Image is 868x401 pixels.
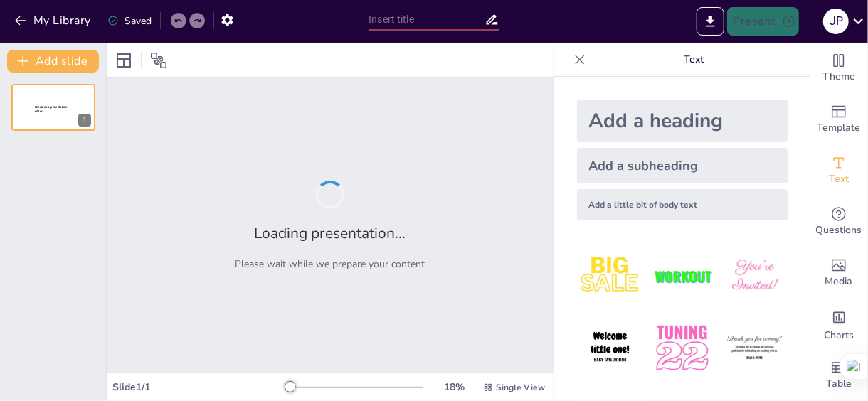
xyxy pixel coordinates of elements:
span: Questions [816,223,862,238]
span: Template [817,120,861,136]
img: 3.jpeg [721,243,788,309]
span: Sendsteps presentation editor [35,105,67,113]
span: Text [829,171,849,187]
div: Add a table [810,350,867,401]
button: Export to PowerPoint [697,7,724,36]
div: Change the overall theme [810,43,867,94]
div: Add ready made slides [810,94,867,145]
span: Theme [822,69,855,85]
div: J P [823,9,849,34]
div: Add a heading [577,100,788,142]
div: Add a little bit of body text [577,189,788,220]
h2: Loading presentation... [255,223,406,243]
img: 2.jpeg [649,243,715,309]
img: 1.jpeg [577,243,643,309]
img: 4.jpeg [577,315,643,381]
button: Present [727,7,798,36]
button: Add slide [7,50,99,73]
img: 6.jpeg [721,315,788,381]
input: Insert title [369,9,484,30]
div: 18 % [438,380,472,394]
button: J P [823,7,849,36]
div: Add text boxes [810,145,867,196]
p: Please wait while we prepare your content [235,257,425,271]
div: 1 [11,84,95,131]
span: Table [826,376,852,392]
span: Position [150,52,167,69]
div: Slide 1 / 1 [112,380,287,394]
p: Text [591,43,796,77]
div: Saved [107,14,152,28]
img: 5.jpeg [649,315,715,381]
div: Get real-time input from your audience [810,196,867,247]
span: Charts [824,328,854,343]
div: Add images, graphics, shapes or video [810,247,867,299]
button: My Library [11,9,97,32]
span: Media [825,274,853,289]
div: Add charts and graphs [810,299,867,350]
div: 1 [78,114,91,127]
div: Add a subheading [577,148,788,183]
span: Single View [496,382,545,393]
div: Layout [112,49,135,72]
